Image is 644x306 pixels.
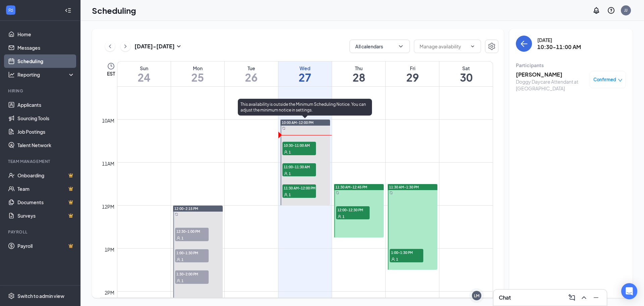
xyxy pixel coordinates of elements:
[336,206,370,213] span: 12:00-12:30 PM
[624,7,628,13] div: JJ
[8,159,73,164] div: Team Management
[174,206,198,211] span: 12:00-2:15 PM
[17,169,75,182] a: OnboardingCrown
[397,43,404,50] svg: ChevronDown
[181,236,183,241] span: 1
[117,65,171,72] div: Sun
[389,185,419,189] span: 11:30 AM-1:30 PM
[8,88,73,94] div: Hiring
[439,61,493,86] a: August 30, 2025
[107,62,115,70] svg: Clock
[474,293,479,299] div: LM
[135,43,175,50] h3: [DATE] - [DATE]
[282,127,285,130] svg: Sync
[337,215,341,219] svg: User
[350,40,410,53] button: All calendarsChevronDown
[103,246,116,253] div: 1pm
[289,171,291,176] span: 1
[17,28,75,41] a: Home
[332,61,385,86] a: August 28, 2025
[225,65,278,72] div: Tue
[282,163,316,170] span: 11:00-11:30 AM
[17,41,75,54] a: Messages
[396,257,398,262] span: 1
[420,43,467,50] input: Manage availability
[17,209,75,222] a: SurveysCrown
[592,6,600,14] svg: Notifications
[17,54,75,68] a: Scheduling
[171,65,224,72] div: Mon
[332,65,385,72] div: Thu
[117,61,171,86] a: August 24, 2025
[17,98,75,112] a: Applicants
[65,7,71,14] svg: Collapse
[181,257,183,262] span: 1
[470,44,475,49] svg: ChevronDown
[282,184,316,191] span: 11:30 AM-12:00 PM
[175,228,209,234] span: 12:30-1:00 PM
[386,65,439,72] div: Fri
[591,292,601,303] button: Minimize
[336,191,339,194] svg: Sync
[592,294,600,302] svg: Minimize
[225,61,278,86] a: August 26, 2025
[101,117,116,124] div: 10am
[17,293,64,299] div: Switch to admin view
[568,294,576,302] svg: ComposeMessage
[175,270,209,277] span: 1:30-2:00 PM
[17,138,75,152] a: Talent Network
[516,78,586,92] div: Doggy Daycare Attendant at [GEOGRAPHIC_DATA]
[284,172,288,176] svg: User
[175,42,183,50] svg: SmallChevronDown
[117,72,171,83] h1: 24
[107,42,113,50] svg: ChevronLeft
[516,71,586,78] h3: [PERSON_NAME]
[516,36,532,52] button: back-button
[567,292,577,303] button: ComposeMessage
[284,193,288,197] svg: User
[278,61,332,86] a: August 27, 2025
[17,71,75,78] div: Reporting
[17,125,75,138] a: Job Postings
[618,78,623,83] span: down
[175,213,178,216] svg: Sync
[579,292,589,303] button: ChevronUp
[8,229,73,235] div: Payroll
[175,249,209,256] span: 1:00-1:30 PM
[342,214,344,219] span: 1
[386,61,439,86] a: August 29, 2025
[485,40,498,53] button: Settings
[499,294,511,301] h3: Chat
[282,120,314,125] span: 10:00 AM-12:00 PM
[390,249,423,256] span: 1:00-1:30 PM
[120,41,130,51] button: ChevronRight
[537,43,581,51] h3: 10:30-11:00 AM
[282,142,316,148] span: 10:30-11:00 AM
[225,72,278,83] h1: 26
[439,72,493,83] h1: 30
[8,293,15,299] svg: Settings
[176,279,180,283] svg: User
[176,258,180,262] svg: User
[621,283,637,299] div: Open Intercom Messenger
[488,42,496,50] svg: Settings
[289,192,291,197] span: 1
[335,185,367,189] span: 11:30 AM-12:45 PM
[580,294,588,302] svg: ChevronUp
[92,5,136,16] h1: Scheduling
[516,62,626,69] div: Participants
[105,41,115,51] button: ChevronLeft
[289,150,291,155] span: 1
[284,150,288,154] svg: User
[103,289,116,296] div: 2pm
[278,65,332,72] div: Wed
[17,239,75,253] a: PayrollCrown
[171,72,224,83] h1: 25
[537,37,581,43] div: [DATE]
[607,6,615,14] svg: QuestionInfo
[171,61,224,86] a: August 25, 2025
[101,160,116,167] div: 11am
[391,257,395,261] svg: User
[238,99,372,116] div: This availability is outside the Minimum Scheduling Notice. You can adjust the minimum notice in ...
